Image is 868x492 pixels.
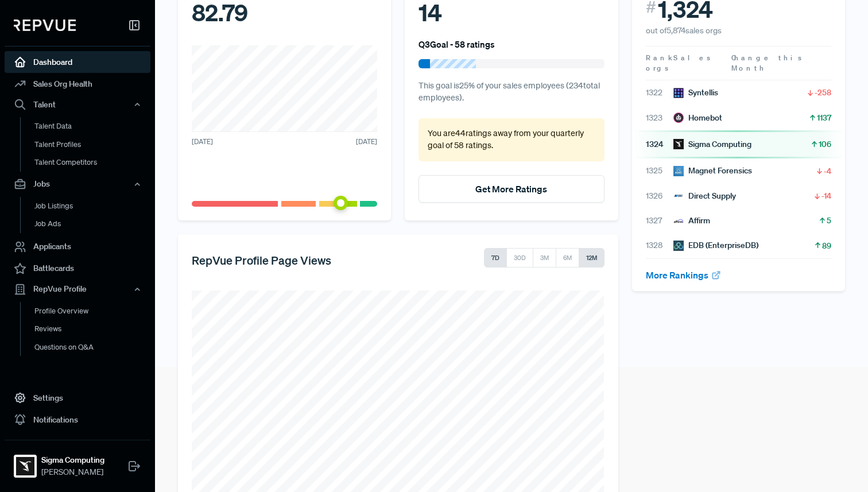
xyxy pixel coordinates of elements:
span: [DATE] [356,137,377,147]
a: Questions on Q&A [20,338,166,357]
a: Job Listings [20,197,166,215]
span: [PERSON_NAME] [41,466,104,478]
a: Reviews [20,320,166,338]
button: 30D [506,248,533,268]
a: Profile Overview [20,302,166,320]
span: Sales orgs [646,53,712,73]
a: Dashboard [5,51,150,73]
button: Talent [5,95,150,114]
h5: RepVue Profile Page Views [192,253,331,267]
span: 1327 [646,215,673,227]
a: Applicants [5,236,150,258]
span: 1324 [646,138,673,150]
a: More Rankings [646,269,722,281]
span: -14 [821,190,831,202]
a: Talent Profiles [20,135,166,154]
a: Talent Competitors [20,153,166,172]
h6: Q3 Goal - 58 ratings [418,39,495,49]
div: Magnet Forensics [673,165,752,177]
a: Battlecards [5,258,150,280]
img: Homebot [673,113,684,123]
span: 1137 [817,112,831,123]
span: out of 5,874 sales orgs [646,25,722,36]
button: 12M [579,248,604,268]
button: Get More Ratings [418,175,604,203]
button: 6M [556,248,579,268]
span: 1325 [646,165,673,177]
img: RepVue [14,20,76,31]
div: Direct Supply [673,190,736,202]
span: -258 [815,87,831,98]
a: Talent Data [20,117,166,135]
div: EDB (EnterpriseDB) [673,239,758,251]
img: Sigma Computing [16,457,34,475]
img: Affirm [673,216,684,226]
img: Sigma Computing [673,139,684,149]
strong: Sigma Computing [41,454,104,466]
a: Settings [5,387,150,409]
img: Magnet Forensics [673,166,684,176]
a: Notifications [5,409,150,431]
div: Sigma Computing [673,138,751,150]
span: 1326 [646,190,673,202]
button: 7D [484,248,507,268]
p: You are 44 ratings away from your quarterly goal of 58 ratings . [428,127,595,152]
div: Syntellis [673,87,718,99]
span: 1328 [646,239,673,251]
span: -4 [824,165,831,177]
img: Direct Supply [673,191,684,201]
a: Job Ads [20,215,166,233]
img: Syntellis [673,88,684,98]
span: 1322 [646,87,673,99]
span: Rank [646,53,673,63]
img: EDB (EnterpriseDB) [673,241,684,251]
span: 89 [822,240,831,251]
div: Homebot [673,112,722,124]
a: Sigma ComputingSigma Computing[PERSON_NAME] [5,440,150,483]
span: Change this Month [731,53,804,73]
div: Affirm [673,215,710,227]
span: 5 [827,215,831,226]
p: This goal is 25 % of your sales employees ( 234 total employees). [418,80,604,104]
button: RepVue Profile [5,280,150,299]
span: 1323 [646,112,673,124]
button: Jobs [5,175,150,194]
span: [DATE] [192,137,213,147]
a: Sales Org Health [5,73,150,95]
button: 3M [533,248,556,268]
span: 106 [819,138,831,150]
